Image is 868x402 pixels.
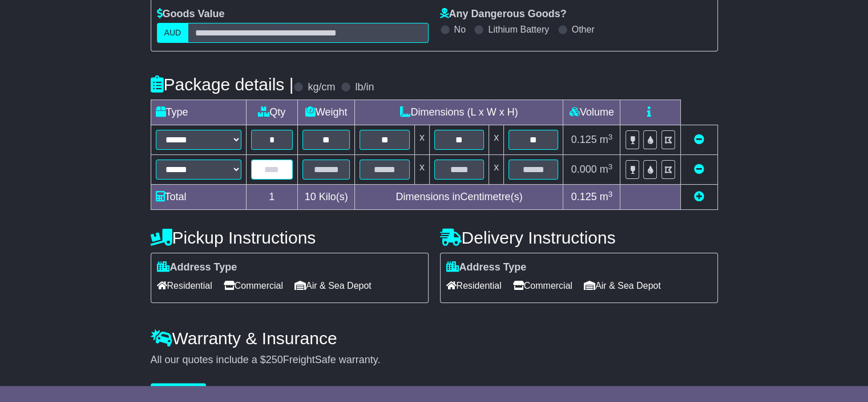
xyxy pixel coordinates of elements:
[600,191,613,202] span: m
[608,162,613,171] sup: 3
[157,23,189,43] label: AUD
[151,100,246,125] td: Type
[246,185,297,210] td: 1
[294,277,372,294] span: Air & Sea Depot
[489,155,504,185] td: x
[608,133,613,141] sup: 3
[297,100,355,125] td: Weight
[151,354,718,367] div: All our quotes include a $ FreightSafe warranty.
[151,329,718,348] h4: Warranty & Insurance
[305,191,316,202] span: 10
[563,100,620,125] td: Volume
[151,185,246,210] td: Total
[440,228,718,247] h4: Delivery Instructions
[600,134,613,145] span: m
[446,277,502,294] span: Residential
[488,24,549,35] label: Lithium Battery
[151,75,294,94] h4: Package details |
[571,191,597,202] span: 0.125
[571,164,597,175] span: 0.000
[584,277,661,294] span: Air & Sea Depot
[694,164,704,175] a: Remove this item
[513,277,572,294] span: Commercial
[446,261,527,274] label: Address Type
[308,81,335,94] label: kg/cm
[414,155,429,185] td: x
[224,277,283,294] span: Commercial
[355,100,563,125] td: Dimensions (L x W x H)
[297,185,355,210] td: Kilo(s)
[355,185,563,210] td: Dimensions in Centimetre(s)
[489,125,504,155] td: x
[571,134,597,145] span: 0.125
[694,134,704,145] a: Remove this item
[600,164,613,175] span: m
[414,125,429,155] td: x
[151,228,429,247] h4: Pickup Instructions
[454,24,466,35] label: No
[157,8,225,21] label: Goods Value
[246,100,297,125] td: Qty
[440,8,567,21] label: Any Dangerous Goods?
[694,191,704,202] a: Add new item
[157,261,237,274] label: Address Type
[157,277,212,294] span: Residential
[266,354,283,365] span: 250
[355,81,374,94] label: lb/in
[572,24,595,35] label: Other
[608,190,613,198] sup: 3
